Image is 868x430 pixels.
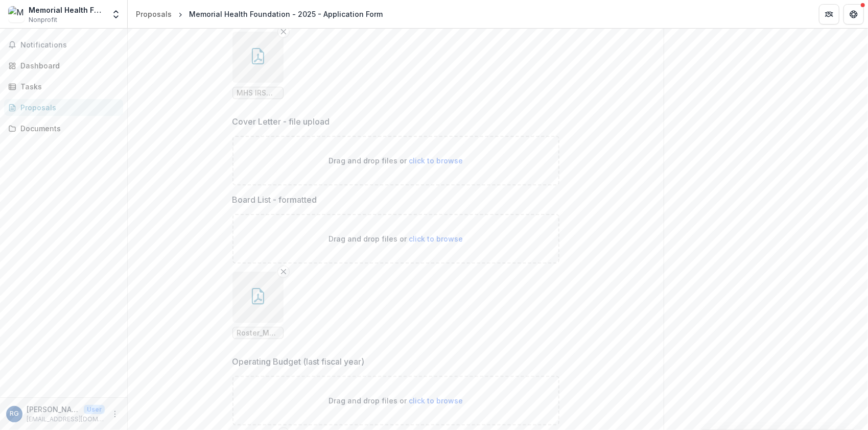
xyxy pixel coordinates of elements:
span: Roster_MAHCIDirectors_2025.pdf [237,329,279,338]
button: Notifications [4,37,123,53]
a: Proposals [132,7,176,21]
p: User [84,405,105,414]
img: Memorial Health Foundation [8,6,25,22]
a: Tasks [4,78,123,95]
p: Cover Letter - file upload [232,115,330,128]
button: Remove File [277,266,290,278]
button: Open entity switcher [109,4,123,25]
span: Notifications [20,41,119,50]
a: Dashboard [4,57,123,74]
div: Dashboard [20,60,115,71]
span: MHS IRS EIN 501c3.pdf [237,89,279,98]
button: Remove File [277,26,290,38]
div: Proposals [20,102,115,113]
span: click to browse [409,156,463,165]
div: Remove FileRoster_MAHCIDirectors_2025.pdf [232,272,284,339]
button: Get Help [843,4,864,25]
div: Remove FileMHS IRS EIN 501c3.pdf [232,32,284,99]
p: [PERSON_NAME] [27,404,80,415]
a: Proposals [4,99,123,116]
nav: breadcrumb [132,7,387,21]
p: Operating Budget (last fiscal year) [232,355,365,368]
a: Documents [4,120,123,137]
p: Board List - formatted [232,194,317,206]
span: click to browse [409,234,463,243]
div: Richard Giroux [10,411,19,417]
div: Documents [20,123,115,134]
button: More [109,408,121,420]
p: Drag and drop files or [329,395,463,406]
span: Nonprofit [29,15,57,25]
span: click to browse [409,396,463,405]
p: Drag and drop files or [329,155,463,166]
button: Partners [819,4,839,25]
p: [EMAIL_ADDRESS][DOMAIN_NAME] [27,415,105,424]
p: Drag and drop files or [329,233,463,244]
div: Tasks [20,81,115,92]
div: Memorial Health Foundation - 2025 - Application Form [189,9,383,19]
div: Proposals [136,9,172,19]
div: Memorial Health Foundation [29,5,105,15]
